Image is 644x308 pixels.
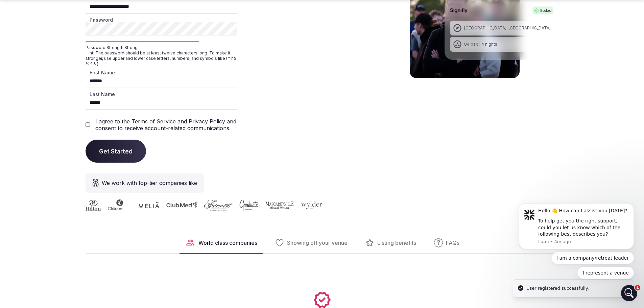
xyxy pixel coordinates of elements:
span: Listing benefits [377,239,416,246]
span: Password Strength: Strong [86,45,237,50]
span: Get Started [99,148,133,155]
iframe: Intercom live chat [621,285,637,301]
span: FAQs [446,239,459,246]
button: FAQs [428,233,465,253]
button: Listing benefits [360,233,422,253]
button: Showing off your venue [269,233,353,253]
span: 1 [635,285,640,290]
div: We work with top-tier companies like [86,173,204,193]
span: Hint: The password should be at least twelve characters long. To make it stronger, use upper and ... [86,50,237,67]
span: World class companies [198,239,257,246]
div: Booked [532,6,553,15]
a: Privacy Policy [189,118,225,125]
iframe: Intercom notifications message [509,166,644,290]
div: [GEOGRAPHIC_DATA], [GEOGRAPHIC_DATA] [464,25,551,31]
a: Terms of Service [132,118,176,125]
div: 84 pax | 4 nights [464,42,497,47]
span: Showing off your venue [287,239,348,246]
button: World class companies [180,233,263,253]
button: Get Started [86,140,146,163]
label: I agree to the and and consent to receive account-related communications. [95,118,237,132]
